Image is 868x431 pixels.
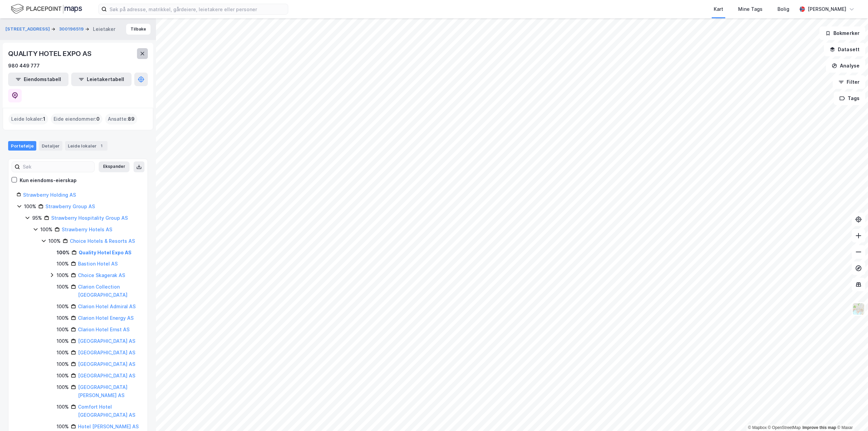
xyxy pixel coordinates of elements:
a: Mapbox [748,425,767,430]
div: 100% [48,237,61,245]
a: [GEOGRAPHIC_DATA] AS [78,338,135,344]
a: [GEOGRAPHIC_DATA][PERSON_NAME] AS [78,384,127,398]
a: Strawberry Hotels AS [62,227,112,232]
a: Clarion Hotel Ernst AS [78,327,130,332]
a: OpenStreetMap [768,425,801,430]
div: 100% [57,326,69,334]
a: Bastion Hotel AS [78,261,118,267]
div: 100% [57,423,69,431]
button: Tags [834,92,865,105]
div: 100% [57,271,69,279]
a: [GEOGRAPHIC_DATA] AS [78,373,135,378]
a: Hotel [PERSON_NAME] AS [78,424,139,429]
a: Improve this map [803,425,836,430]
div: 100% [57,349,69,357]
div: Ansatte : [105,114,137,124]
a: Comfort Hotel [GEOGRAPHIC_DATA] AS [78,404,135,418]
div: 100% [40,226,53,234]
button: Tilbake [126,24,151,35]
div: Leietaker [93,25,115,33]
div: 95% [32,214,42,222]
button: Leietakertabell [71,73,132,86]
a: Strawberry Group AS [45,203,95,209]
a: Clarion Hotel Admiral AS [78,303,136,309]
button: Filter [833,75,865,89]
div: 100% [24,202,36,211]
div: 100% [57,360,69,368]
div: Detaljer [39,141,62,151]
input: Søk på adresse, matrikkel, gårdeiere, leietakere eller personer [107,4,288,14]
div: 100% [57,383,69,391]
a: Strawberry Hospitality Group AS [51,215,128,221]
span: 1 [43,115,45,123]
a: Strawberry Holding AS [23,192,76,198]
a: [GEOGRAPHIC_DATA] AS [78,361,135,367]
div: Bolig [777,5,789,13]
div: [PERSON_NAME] [808,5,846,13]
a: [GEOGRAPHIC_DATA] AS [78,350,135,355]
iframe: Chat Widget [834,398,868,431]
button: Analyse [826,59,865,73]
button: Ekspander [99,161,130,172]
a: Clarion Hotel Energy AS [78,315,134,321]
div: Kontrollprogram for chat [834,398,868,431]
button: Bokmerker [820,26,865,40]
div: 100% [57,403,69,411]
div: Kart [714,5,723,13]
div: Leide lokaler [65,141,107,151]
span: 89 [128,115,135,123]
div: 100% [57,372,69,380]
a: Quality Hotel Expo AS [79,250,132,255]
button: Datasett [824,43,865,56]
a: Clarion Collection [GEOGRAPHIC_DATA] [78,284,127,298]
div: Eide eiendommer : [51,114,102,124]
button: [STREET_ADDRESS] [5,26,51,33]
div: Mine Tags [738,5,763,13]
button: 300196519 [59,26,85,33]
img: Z [852,302,865,315]
div: Portefølje [8,141,36,151]
div: 100% [57,283,69,291]
div: 100% [57,249,70,257]
input: Søk [20,162,94,172]
div: 100% [57,314,69,322]
div: 100% [57,302,69,311]
a: Choice Skagerak AS [78,272,125,278]
div: 100% [57,260,69,268]
button: Eiendomstabell [8,73,68,86]
a: Choice Hotels & Resorts AS [70,238,135,244]
div: Kun eiendoms-eierskap [20,176,77,184]
span: 0 [96,115,100,123]
div: 1 [98,142,105,149]
div: 100% [57,337,69,345]
div: Leide lokaler : [8,114,48,124]
img: logo.f888ab2527a4732fd821a326f86c7f29.svg [11,3,82,15]
div: 980 449 777 [8,62,40,70]
div: QUALITY HOTEL EXPO AS [8,48,93,59]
